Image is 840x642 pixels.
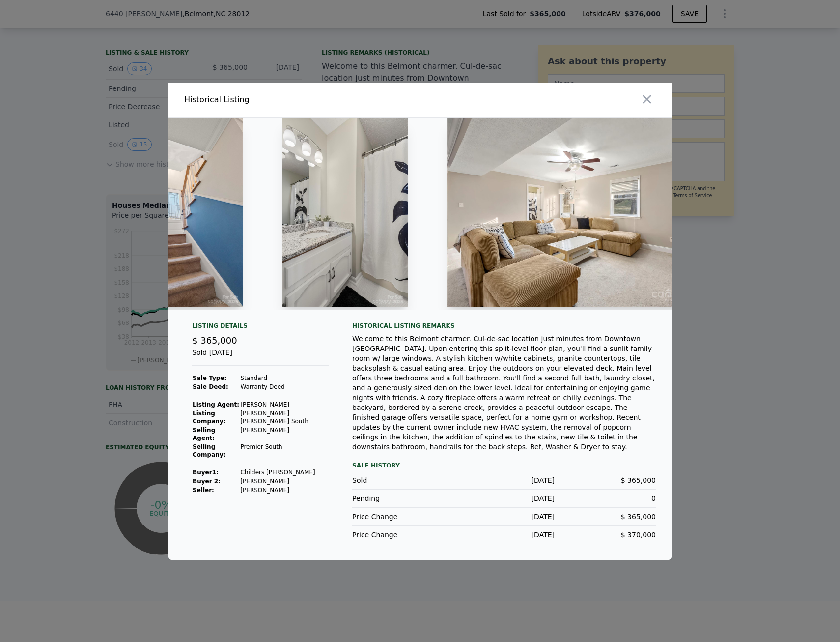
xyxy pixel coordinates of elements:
[240,426,329,442] td: [PERSON_NAME]
[352,494,453,503] div: Pending
[282,118,408,307] img: Property Img
[240,400,329,409] td: [PERSON_NAME]
[352,475,453,485] div: Sold
[240,382,329,391] td: Warranty Deed
[193,443,225,458] strong: Selling Company:
[453,494,555,503] div: [DATE]
[193,401,239,408] strong: Listing Agent:
[193,469,219,476] strong: Buyer 1 :
[352,530,453,540] div: Price Change
[193,383,228,390] strong: Sale Deed:
[447,118,730,307] img: Property Img
[555,494,656,503] div: 0
[453,530,555,540] div: [DATE]
[352,512,453,522] div: Price Change
[352,322,656,330] div: Historical Listing remarks
[193,487,214,494] strong: Seller :
[240,477,329,486] td: [PERSON_NAME]
[621,513,656,521] span: $ 365,000
[192,335,237,346] span: $ 365,000
[352,460,656,471] div: Sale History
[192,348,329,366] div: Sold [DATE]
[621,476,656,484] span: $ 365,000
[192,322,329,334] div: Listing Details
[193,478,221,485] strong: Buyer 2:
[117,118,243,307] img: Property Img
[352,334,656,452] div: Welcome to this Belmont charmer. Cul-de-sac location just minutes from Downtown [GEOGRAPHIC_DATA]...
[453,512,555,522] div: [DATE]
[240,486,329,495] td: [PERSON_NAME]
[240,468,329,477] td: Childers [PERSON_NAME]
[240,374,329,382] td: Standard
[184,94,416,106] div: Historical Listing
[193,427,215,441] strong: Selling Agent:
[621,531,656,539] span: $ 370,000
[240,442,329,459] td: Premier South
[193,410,225,425] strong: Listing Company:
[453,475,555,485] div: [DATE]
[193,375,226,381] strong: Sale Type:
[240,409,329,426] td: [PERSON_NAME] [PERSON_NAME] South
